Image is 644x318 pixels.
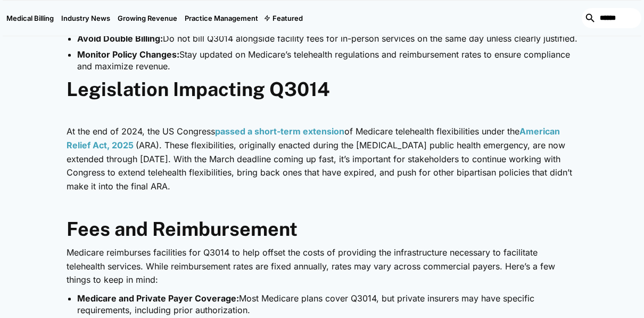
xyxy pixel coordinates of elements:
[262,1,307,36] div: Featured
[3,1,57,36] a: Medical Billing
[273,14,303,22] div: Featured
[67,106,577,120] p: ‍
[77,49,577,73] li: Stay updated on Medicare’s telehealth regulations and reimbursement rates to ensure compliance an...
[67,218,298,240] strong: Fees and Reimbursement
[67,125,577,193] p: At the end of 2024, the US Congress of Medicare telehealth flexibilities under the (ARA). These f...
[77,33,577,44] li: Do not bill Q3014 alongside facility fees for in-person services on the same day unless clearly j...
[181,1,262,36] a: Practice Management
[114,1,181,36] a: Growing Revenue
[77,33,163,44] strong: Avoid Double Billing:
[67,78,330,100] strong: Legislation Impacting Q3014
[67,198,577,212] p: ‍
[77,49,179,60] strong: Monitor Policy Changes:
[57,1,114,36] a: Industry News
[215,126,344,137] a: passed a short-term extension
[77,293,239,304] strong: Medicare and Private Payer Coverage:
[77,292,577,316] li: Most Medicare plans cover Q3014, but private insurers may have specific requirements, including p...
[67,246,577,287] p: Medicare reimburses facilities for Q3014 to help offset the costs of providing the infrastructure...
